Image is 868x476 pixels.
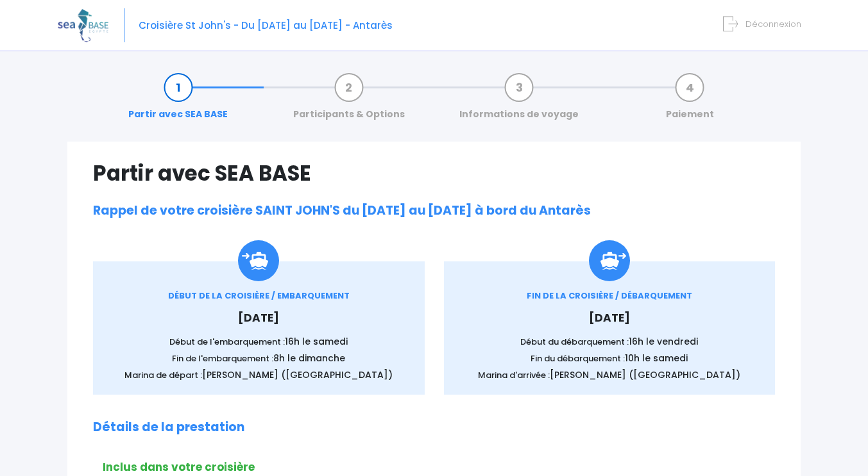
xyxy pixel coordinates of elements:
[463,368,756,382] p: Marina d'arrivée :
[589,240,630,281] img: icon_debarquement.svg
[122,81,234,121] a: Partir avec SEA BASE
[589,310,630,325] span: [DATE]
[112,368,405,382] p: Marina de départ :
[93,420,775,435] h2: Détails de la prestation
[168,290,350,302] span: DÉBUT DE LA CROISIÈRE / EMBARQUEMENT
[527,290,692,302] span: FIN DE LA CROISIÈRE / DÉBARQUEMENT
[112,335,405,349] p: Début de l'embarquement :
[463,335,756,349] p: Début du débarquement :
[202,368,393,381] span: [PERSON_NAME] ([GEOGRAPHIC_DATA])
[453,81,585,121] a: Informations de voyage
[625,352,688,365] span: 10h le samedi
[550,368,740,381] span: [PERSON_NAME] ([GEOGRAPHIC_DATA])
[287,81,411,121] a: Participants & Options
[629,335,698,348] span: 16h le vendredi
[139,19,393,32] span: Croisière St John's - Du [DATE] au [DATE] - Antarès
[273,352,345,365] span: 8h le dimanche
[238,240,279,281] img: Icon_embarquement.svg
[463,352,756,365] p: Fin du débarquement :
[93,204,775,218] h2: Rappel de votre croisière SAINT JOHN'S du [DATE] au [DATE] à bord du Antarès
[660,81,720,121] a: Paiement
[285,335,348,348] span: 16h le samedi
[112,352,405,365] p: Fin de l'embarquement :
[93,161,775,186] h1: Partir avec SEA BASE
[103,461,775,473] h2: Inclus dans votre croisière
[238,310,279,325] span: [DATE]
[745,18,801,30] span: Déconnexion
